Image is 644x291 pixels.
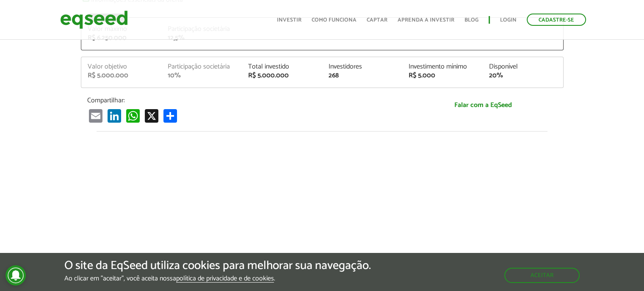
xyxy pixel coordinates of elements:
[504,268,580,283] button: Aceitar
[64,259,371,272] h5: O site da EqSeed utiliza cookies para melhorar sua navegação.
[176,275,274,283] a: política de privacidade e de cookies
[464,17,478,23] a: Blog
[248,63,316,70] div: Total investido
[87,96,396,104] p: Compartilhar:
[328,63,396,70] div: Investidores
[248,72,316,79] div: R$ 5.000.000
[64,275,371,283] p: Ao clicar em "aceitar", você aceita nossa .
[88,35,155,41] div: R$ 6.250.000
[60,8,128,31] img: EqSeed
[489,63,557,70] div: Disponível
[124,109,141,123] a: WhatsApp
[88,63,155,70] div: Valor objetivo
[409,96,557,114] a: Falar com a EqSeed
[500,17,517,23] a: Login
[168,35,235,41] div: 12,5%
[162,109,179,123] a: Compartilhar
[168,72,235,79] div: 10%
[398,17,454,23] a: Aprenda a investir
[527,14,586,26] a: Cadastre-se
[409,63,476,70] div: Investimento mínimo
[367,17,387,23] a: Captar
[106,109,123,123] a: LinkedIn
[277,17,301,23] a: Investir
[168,63,235,70] div: Participação societária
[88,72,155,79] div: R$ 5.000.000
[409,72,476,79] div: R$ 5.000
[489,72,557,79] div: 20%
[87,109,104,123] a: Email
[328,72,396,79] div: 268
[312,17,357,23] a: Como funciona
[143,109,160,123] a: X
